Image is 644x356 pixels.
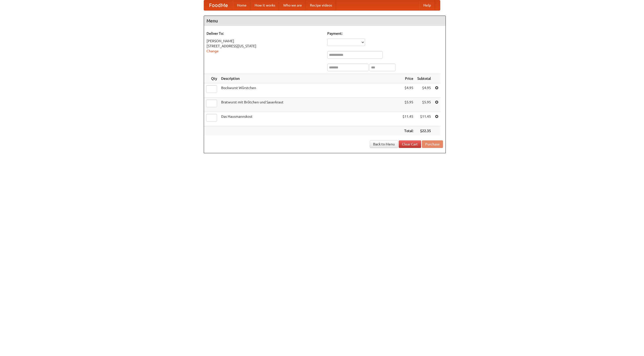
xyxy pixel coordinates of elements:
[207,31,322,36] h5: Deliver To:
[415,83,433,98] td: $4.95
[415,74,433,83] th: Subtotal
[204,0,233,10] a: FoodMe
[204,16,446,26] h4: Menu
[399,140,421,148] a: Clear Cart
[207,38,322,44] div: [PERSON_NAME]
[207,44,322,49] div: [STREET_ADDRESS][US_STATE]
[219,112,400,126] td: Das Hausmannskost
[400,74,415,83] th: Price
[251,0,279,10] a: How it works
[207,49,219,53] a: Change
[204,74,219,83] th: Qty
[219,83,400,98] td: Bockwurst Würstchen
[415,126,433,136] th: $22.35
[306,0,336,10] a: Recipe videos
[370,140,398,148] a: Back to Menu
[422,140,443,148] button: Purchase
[415,98,433,112] td: $5.95
[327,31,443,36] h5: Payment:
[233,0,251,10] a: Home
[400,83,415,98] td: $4.95
[400,126,415,136] th: Total:
[419,0,435,10] a: Help
[219,98,400,112] td: Bratwurst mit Brötchen und Sauerkraut
[219,74,400,83] th: Description
[279,0,306,10] a: Who we are
[400,112,415,126] td: $11.45
[415,112,433,126] td: $11.45
[400,98,415,112] td: $5.95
